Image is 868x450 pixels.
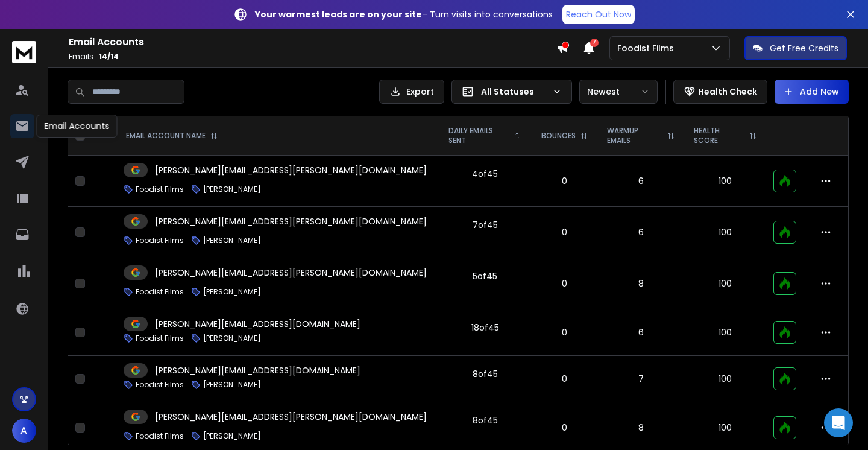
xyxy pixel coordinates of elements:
p: [PERSON_NAME][EMAIL_ADDRESS][DOMAIN_NAME] [155,318,360,330]
p: [PERSON_NAME] [203,185,261,194]
p: 0 [539,175,590,187]
p: 0 [539,277,590,290]
button: Health Check [673,80,767,104]
span: 14 / 14 [99,51,119,62]
td: 100 [684,207,766,258]
p: All Statuses [481,86,547,98]
p: [PERSON_NAME][EMAIL_ADDRESS][PERSON_NAME][DOMAIN_NAME] [155,267,427,279]
td: 100 [684,356,766,402]
div: 18 of 45 [471,322,499,334]
p: Foodist Films [136,287,184,297]
strong: Your warmest leads are on your site [255,8,422,21]
td: 100 [684,309,766,356]
td: 100 [684,156,766,207]
div: Open Intercom Messenger [824,408,853,437]
button: A [12,419,36,443]
button: Newest [579,80,658,104]
button: Export [379,80,444,104]
td: 6 [597,207,684,258]
p: [PERSON_NAME] [203,236,261,246]
td: 6 [597,156,684,207]
div: 8 of 45 [473,414,498,426]
td: 100 [684,258,766,309]
td: 8 [597,258,684,309]
p: [PERSON_NAME][EMAIL_ADDRESS][PERSON_NAME][DOMAIN_NAME] [155,215,427,227]
p: 0 [539,226,590,238]
p: Emails : [69,52,556,62]
p: [PERSON_NAME] [203,380,261,390]
p: [PERSON_NAME] [203,431,261,441]
p: [PERSON_NAME][EMAIL_ADDRESS][DOMAIN_NAME] [155,364,360,376]
p: 0 [539,326,590,338]
p: [PERSON_NAME] [203,287,261,297]
p: BOUNCES [541,131,576,141]
td: 6 [597,309,684,356]
p: DAILY EMAILS SENT [448,126,511,145]
button: Add New [775,80,849,104]
div: 4 of 45 [472,168,498,180]
p: [PERSON_NAME][EMAIL_ADDRESS][PERSON_NAME][DOMAIN_NAME] [155,164,427,176]
p: Foodist Films [136,380,184,390]
p: Foodist Films [617,42,679,54]
p: Foodist Films [136,185,184,194]
div: 7 of 45 [473,219,498,231]
p: – Turn visits into conversations [255,8,553,21]
p: Foodist Films [136,431,184,441]
p: 0 [539,422,590,434]
a: Reach Out Now [562,5,635,24]
p: Reach Out Now [566,8,631,21]
p: [PERSON_NAME][EMAIL_ADDRESS][PERSON_NAME][DOMAIN_NAME] [155,411,427,423]
img: logo [12,41,36,63]
p: 0 [539,373,590,385]
div: 5 of 45 [473,270,497,282]
p: Foodist Films [136,334,184,343]
p: HEALTH SCORE [694,126,744,145]
p: Foodist Films [136,236,184,246]
button: Get Free Credits [744,36,847,60]
p: [PERSON_NAME] [203,334,261,343]
div: 8 of 45 [473,368,498,380]
p: WARMUP EMAILS [607,126,662,145]
td: 7 [597,356,684,402]
p: Get Free Credits [770,42,838,54]
div: EMAIL ACCOUNT NAME [126,131,218,141]
p: Health Check [698,86,757,98]
span: 7 [590,39,599,47]
h1: Email Accounts [69,35,556,49]
div: Email Accounts [37,115,118,138]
